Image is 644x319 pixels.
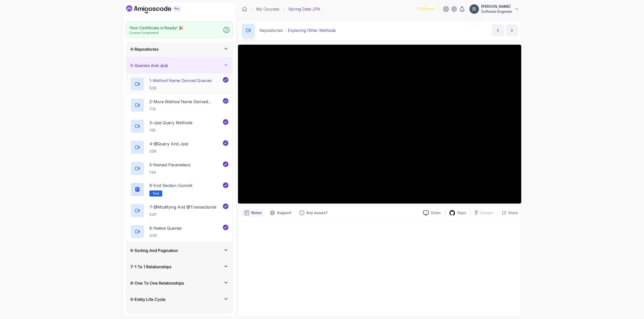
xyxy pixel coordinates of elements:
a: My Courses [256,6,279,12]
h3: 9 - Entity Life Cycle [130,296,166,302]
h3: 8 - One To One Relationships [130,280,184,286]
p: Notes [251,210,262,215]
button: 6-Sorting And Pagination [126,242,232,259]
button: 6-End Section CommitText [130,182,228,197]
button: 4-@Query And Jpql3:58 [130,140,228,154]
h3: 5 - Queries And Jpql [130,62,168,69]
button: previous content [492,24,504,36]
p: Any issues? [306,210,328,215]
a: Repo [445,210,470,216]
p: 3 - Jpql Query Methods [149,120,192,126]
p: 5:47 [149,212,216,217]
a: Dashboard [126,5,192,13]
p: 5 - Named Parameters [149,162,190,168]
h3: 4 - Repositories [130,46,158,52]
p: Repositories [259,27,283,33]
a: Slides [419,210,445,216]
p: Course Completed! [129,31,183,35]
button: 5-Queries And Jpql [126,57,232,74]
button: 3-Jpql Query Methods1:55 [130,119,228,133]
h3: 6 - Sorting And Pagination [130,247,178,253]
p: 5:33 [149,86,212,91]
p: Repo [457,210,466,215]
p: 2159 Points [417,7,435,12]
p: Exploring Other Methods [288,27,336,33]
button: next content [506,24,518,36]
p: 7 - @Modifying And @Transactional [149,204,216,210]
button: 9-Entity Life Cycle [126,291,232,307]
h3: 10 - Exercise [130,313,153,319]
button: notes button [241,209,265,217]
p: 6 - End Section Commit [149,182,192,188]
p: Slides [431,210,441,215]
a: Dashboard [242,7,247,12]
p: Software Engineer [481,9,512,14]
button: 7-1 To 1 Relationships [126,259,232,275]
button: user profile image[PERSON_NAME]Software Engineer [469,4,519,14]
p: 1 - Method Name Derived Queries [149,78,212,84]
button: 1-Method Name Derived Queries5:33 [130,77,228,91]
p: [PERSON_NAME] [481,4,512,9]
button: 4-Repositories [126,41,232,57]
p: Support [277,210,291,215]
button: 7-@Modifying And @Transactional5:47 [130,204,228,218]
button: Feedback button [296,209,331,217]
button: 8-Native Queries4:00 [130,225,228,239]
img: user profile image [469,4,479,14]
p: 8 - Native Queries [149,225,182,231]
h3: 7 - 1 To 1 Relationships [130,264,171,270]
button: 2-More Method Name Derived Queries7:12 [130,98,228,112]
p: 2 - More Method Name Derived Queries [149,99,222,105]
p: 3:58 [149,149,188,154]
button: Support button [267,209,294,217]
button: 8-One To One Relationships [126,275,232,291]
p: 7:12 [149,107,222,112]
h2: Your Certificate is Ready! 🎉 [129,25,183,31]
a: Your Certificate is Ready! 🎉Course Completed! [126,22,233,38]
span: Text [152,192,159,196]
p: Designs [480,210,494,215]
button: 5-Named Parameters1:34 [130,161,228,175]
p: 1:34 [149,170,190,175]
iframe: 4 - Exploring Other Methods [238,45,521,204]
button: Share [498,210,518,215]
p: 4 - @Query And Jpql [149,141,188,147]
p: Spring Data JPA [288,6,320,12]
p: 4:00 [149,233,182,238]
p: Share [508,210,518,215]
p: 1:55 [149,128,192,133]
